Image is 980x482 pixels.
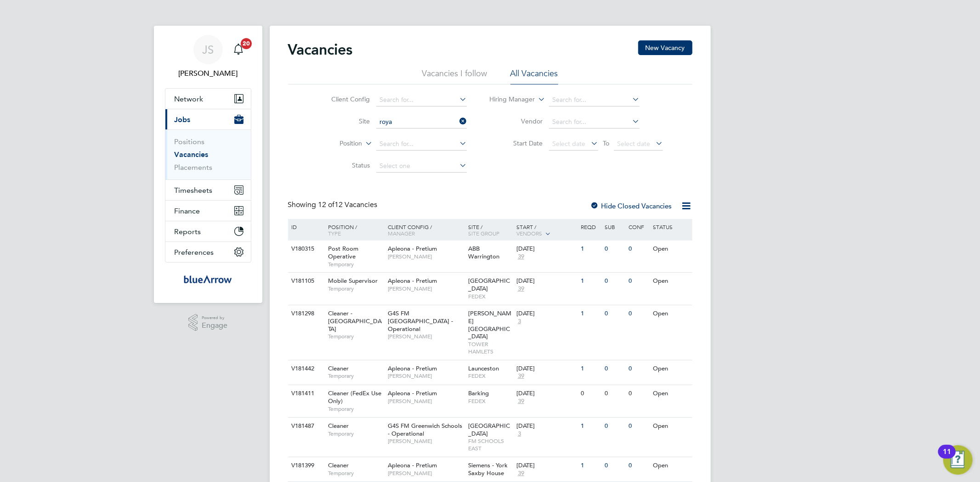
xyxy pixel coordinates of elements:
span: Cleaner [328,364,349,372]
span: [PERSON_NAME] [388,437,464,445]
span: G4S FM [GEOGRAPHIC_DATA] - Operational [388,309,453,333]
span: Cleaner [328,422,349,430]
span: [GEOGRAPHIC_DATA] [468,422,510,437]
div: Open [651,273,691,290]
div: [DATE] [516,390,576,398]
button: Reports [165,221,251,241]
span: To [600,137,612,149]
label: Site [317,117,370,125]
span: Jay Scull [165,68,251,79]
span: Type [328,230,341,237]
span: 39 [516,470,526,477]
a: Go to home page [165,272,251,286]
span: Jobs [175,115,191,124]
span: Cleaner [328,461,349,469]
span: Temporary [328,430,383,437]
div: Client Config / [385,219,466,241]
div: Reqd [578,219,602,235]
div: 0 [602,241,626,258]
span: Launceston [468,364,499,372]
div: 0 [627,418,651,435]
span: [PERSON_NAME] [388,333,464,340]
div: Open [651,360,691,377]
div: V181442 [289,360,322,377]
span: [PERSON_NAME] [388,285,464,292]
span: G4S FM Greenwich Schools - Operational [388,422,462,437]
div: Position / [321,219,385,241]
div: 1 [578,418,602,435]
span: [PERSON_NAME] [388,470,464,477]
span: Cleaner (FedEx Use Only) [328,389,381,405]
label: Status [317,161,370,169]
div: Jobs [165,129,251,179]
li: Vacancies I follow [422,68,487,84]
span: Timesheets [175,186,213,195]
span: Engage [202,322,227,330]
span: FEDEX [468,398,512,405]
div: Open [651,385,691,402]
div: V181487 [289,418,322,435]
div: V181105 [289,273,322,290]
div: Status [651,219,691,235]
span: [PERSON_NAME][GEOGRAPHIC_DATA] [468,309,511,341]
button: Open Resource Center, 11 new notifications [943,445,973,475]
span: [GEOGRAPHIC_DATA] [468,277,510,292]
h2: Vacancies [288,40,353,59]
div: 0 [627,360,651,377]
span: 12 of [318,200,335,209]
button: Network [165,89,251,109]
span: Apleona - Pretium [388,245,437,252]
a: JS[PERSON_NAME] [165,35,251,79]
div: V180315 [289,241,322,258]
span: Temporary [328,470,383,477]
div: 0 [602,360,626,377]
span: [PERSON_NAME] [388,372,464,380]
span: 12 Vacancies [318,200,378,209]
span: Vendors [516,230,542,237]
input: Search for... [376,94,467,106]
div: [DATE] [516,277,576,285]
span: 3 [516,430,522,438]
span: ABB Warrington [468,245,499,260]
span: 39 [516,253,526,261]
span: 39 [516,372,526,380]
div: Open [651,241,691,258]
span: Apleona - Pretium [388,389,437,397]
span: Mobile Supervisor [328,277,378,285]
span: Siemens - York Saxby House [468,461,508,477]
input: Search for... [376,116,467,129]
span: 3 [516,318,522,325]
span: 20 [241,38,252,49]
span: FM SCHOOLS EAST [468,437,512,452]
div: [DATE] [516,310,576,318]
span: Temporary [328,405,383,413]
div: 0 [602,305,626,322]
span: 39 [516,398,526,405]
button: Finance [165,201,251,221]
div: 0 [602,385,626,402]
div: 0 [627,457,651,474]
a: Vacancies [175,150,209,159]
div: 1 [578,360,602,377]
div: 0 [602,418,626,435]
div: [DATE] [516,245,576,253]
div: 0 [627,385,651,402]
nav: Main navigation [154,26,262,303]
span: Manager [388,230,415,237]
span: FEDEX [468,293,512,300]
input: Search for... [549,94,640,106]
div: [DATE] [516,422,576,430]
span: Temporary [328,261,383,268]
span: FEDEX [468,372,512,380]
li: All Vacancies [510,68,558,84]
a: Placements [175,163,213,172]
span: Apleona - Pretium [388,461,437,469]
span: [PERSON_NAME] [388,253,464,260]
img: bluearrow-logo-retina.png [184,272,232,286]
span: Select date [617,140,650,148]
span: Finance [175,207,200,215]
div: Showing [288,200,380,210]
div: Open [651,457,691,474]
span: Apleona - Pretium [388,364,437,372]
span: Barking [468,389,489,397]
